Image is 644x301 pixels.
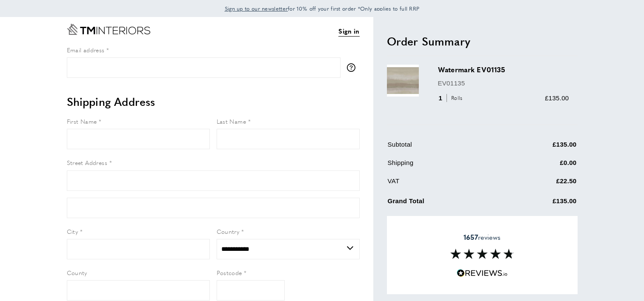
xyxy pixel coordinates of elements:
td: VAT [388,176,502,193]
img: Watermark EV01135 [387,65,419,97]
span: for 10% off your first order *Only applies to full RRP [225,5,420,12]
span: Rolls [447,94,465,102]
span: County [67,268,87,277]
a: Sign up to our newsletter [225,4,288,13]
h2: Shipping Address [67,94,360,109]
strong: 1657 [464,232,478,242]
span: Street Address [67,158,108,167]
td: £135.00 [502,139,577,156]
button: More information [347,63,360,72]
span: City [67,227,78,236]
td: £135.00 [502,194,577,213]
a: Go to Home page [67,24,150,35]
span: Email address [67,45,105,54]
td: Subtotal [388,139,502,156]
img: Reviews.io 5 stars [457,269,508,277]
a: Sign in [338,26,359,37]
span: £135.00 [545,94,569,102]
td: Grand Total [388,194,502,213]
span: Country [217,227,240,236]
h3: Watermark EV01135 [438,65,569,74]
span: Last Name [217,117,246,125]
img: Reviews section [450,249,514,259]
span: Sign up to our newsletter [225,5,288,12]
td: £0.00 [502,158,577,174]
td: Shipping [388,158,502,174]
h2: Order Summary [387,34,578,49]
span: Postcode [217,268,242,277]
p: EV01135 [438,78,569,88]
div: 1 [438,93,466,103]
td: £22.50 [502,176,577,193]
span: reviews [464,233,501,241]
span: First Name [67,117,97,125]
